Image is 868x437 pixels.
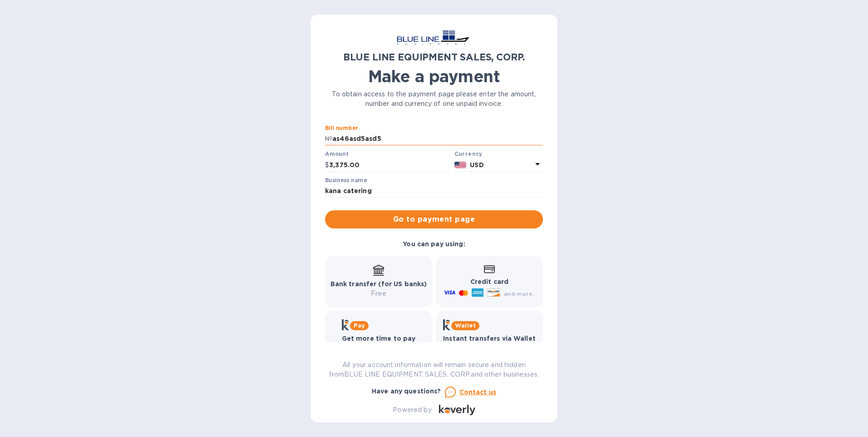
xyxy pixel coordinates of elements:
[325,134,332,144] p: №
[325,125,358,131] label: Bill number
[372,387,441,395] b: Have any questions?
[332,214,536,225] span: Go to payment page
[470,161,483,169] b: USD
[325,360,543,379] p: All your account information will remain secure and hidden from BLUE LINE EQUIPMENT SALES, CORP. ...
[342,335,416,342] b: Get more time to pay
[393,405,431,415] p: Powered by
[330,280,427,288] b: Bank transfer (for US banks)
[343,51,525,63] b: BLUE LINE EQUIPMENT SALES, CORP.
[329,158,451,172] input: 0.00
[454,150,483,157] b: Currency
[454,162,467,168] img: USD
[325,160,329,170] p: $
[325,152,348,157] label: Amount
[504,290,537,297] span: and more...
[325,67,543,86] h1: Make a payment
[325,178,367,183] label: Business name
[354,322,365,329] b: Pay
[325,210,543,228] button: Go to payment page
[455,322,476,329] b: Wallet
[325,184,543,198] input: Enter business name
[403,240,465,248] b: You can pay using:
[443,335,536,342] b: Instant transfers via Wallet
[330,289,427,298] p: Free
[459,388,497,396] u: Contact us
[470,278,508,285] b: Credit card
[332,132,543,146] input: Enter bill number
[325,89,543,109] p: To obtain access to the payment page please enter the amount, number and currency of one unpaid i...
